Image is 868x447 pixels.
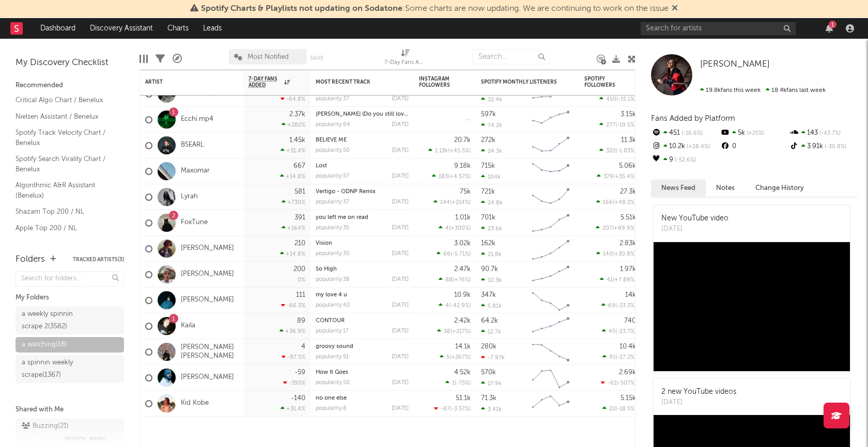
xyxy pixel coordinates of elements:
span: +76 % [454,277,469,283]
div: 5.06k [619,163,636,169]
button: News Feed [651,180,706,197]
div: ( ) [602,405,636,412]
a: Critical Algo Chart / Benelux [16,94,114,106]
div: 23.6k [481,225,502,232]
span: -23.7 % [617,329,634,334]
div: Spotify Followers [584,76,621,88]
span: +30.8 % [614,251,634,257]
span: -507 % [618,380,634,386]
div: 10.3k [481,277,502,283]
span: 322 [606,148,615,154]
div: ( ) [599,95,636,102]
a: Buzzing(21)[PERSON_NAME] [16,419,124,446]
span: +217 % [452,329,469,334]
div: 2.37k [289,111,305,118]
div: ( ) [596,199,636,205]
div: 51.1k [456,395,471,402]
svg: Chart title [528,133,574,158]
div: [DATE] [392,406,409,411]
div: popularity: 8 [316,406,347,411]
a: Spotify Track Velocity Chart / Benelux [16,127,114,148]
span: Most Notified [247,54,289,60]
div: ( ) [596,225,636,231]
div: +282 % [282,121,305,128]
div: 2 new YouTube videos [661,387,736,397]
div: 451 [651,126,720,140]
div: +31.4 % [281,405,305,412]
a: a weekly spinnin scrape 2(3582) [16,307,124,334]
span: -42.9 % [451,303,469,309]
div: 1 [829,21,836,28]
div: 0 % [298,277,305,283]
svg: Chart title [528,313,574,339]
div: a watching ( 18 ) [22,339,67,351]
div: [DATE] [392,251,409,257]
div: 3.02k [454,240,471,247]
div: 12.7k [481,328,501,335]
button: Tracked Artists(3) [73,257,124,262]
div: 10.4k [619,343,636,350]
svg: Chart title [528,210,574,236]
div: [DATE] [392,328,409,334]
span: -3.57 % [452,406,469,412]
a: my love 4 u [316,292,347,298]
button: Notes [706,180,745,197]
span: Spotify Charts & Playlists not updating on Sodatone [201,5,402,13]
a: Discovery Assistant [83,18,160,39]
div: 3.15k [621,111,636,118]
div: you left me on read [316,215,409,220]
div: 27.3k [620,188,636,195]
div: popularity: 50 [316,380,350,386]
span: -61 [608,380,616,386]
span: 450 [606,97,616,102]
span: 144 [440,200,450,205]
div: ( ) [599,121,636,128]
div: 20.7k [454,137,471,143]
div: 89 [297,317,305,324]
svg: Chart title [528,236,574,262]
div: 1.45k [289,137,305,143]
span: 38 [444,329,451,334]
div: +31.4 % [281,147,305,154]
span: -19.5 % [617,122,634,128]
div: popularity: 37 [316,96,349,102]
span: 1.13k [435,148,448,154]
span: 69 [608,303,615,309]
div: 162k [481,240,495,247]
span: 91 [609,355,615,360]
div: popularity: 64 [316,122,350,127]
div: 4.52k [454,369,471,376]
div: 597k [481,111,496,118]
div: Vision [316,241,409,246]
span: 140 [603,251,613,257]
a: Spotify Search Virality Chart / Benelux [16,153,114,174]
div: 71.3k [481,395,497,402]
input: Search for folders... [16,272,124,286]
div: popularity: 37 [316,199,349,205]
div: 143 [789,126,858,140]
div: 5.51k [621,214,636,221]
svg: Chart title [528,184,574,210]
span: -23.3 % [617,303,634,309]
a: Kaila [181,322,195,330]
div: BELIEVE ME [316,137,409,143]
div: ( ) [599,147,636,154]
span: 277 [606,122,615,128]
div: popularity: 51 [316,354,349,360]
div: a spinnin weekly scrape ( 1367 ) [22,357,95,381]
div: [DATE] [661,224,729,234]
svg: Chart title [528,262,574,288]
div: [DATE] [392,173,409,179]
a: [PERSON_NAME] (Do you still love me?) [316,111,421,117]
a: BELIEVE ME [316,137,347,143]
a: [PERSON_NAME] [PERSON_NAME] [181,343,238,361]
div: ( ) [602,328,636,334]
a: Lyrah [181,193,198,201]
div: -97.5 % [282,354,305,360]
span: -27.2 % [617,355,634,360]
div: So High [316,266,409,272]
a: Lost [316,163,327,169]
a: [PERSON_NAME] [181,244,234,253]
a: BSEARL [181,141,204,150]
span: 45 [609,329,615,334]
